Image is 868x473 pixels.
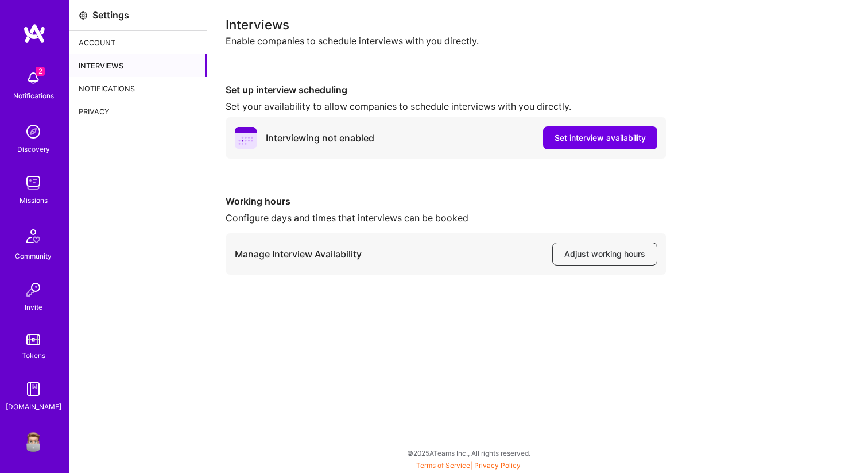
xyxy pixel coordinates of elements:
a: User Avatar [19,429,48,452]
div: Enable companies to schedule interviews with you directly. [226,35,850,47]
span: | [416,461,521,470]
div: Tokens [22,349,45,362]
div: Notifications [13,90,54,102]
div: [DOMAIN_NAME] [6,401,61,413]
div: Configure days and times that interviews can be booked [226,212,666,224]
div: Discovery [17,143,50,155]
span: 2 [36,67,45,76]
div: Settings [92,9,129,21]
div: Working hours [226,195,666,207]
div: Interviewing not enabled [266,132,374,144]
i: icon Settings [79,11,88,20]
i: icon PurpleCalendar [235,127,257,149]
img: Community [20,222,47,250]
div: Manage Interview Availability [235,248,362,260]
img: Invite [22,278,45,301]
div: Privacy [69,100,207,123]
div: Account [69,31,207,54]
span: Set interview availability [555,132,646,144]
img: teamwork [22,171,45,194]
img: guide book [22,378,45,401]
div: © 2025 ATeams Inc., All rights reserved. [69,439,868,467]
img: logo [23,23,46,44]
div: Interviews [226,18,850,30]
div: Notifications [69,77,207,100]
div: Interviews [69,54,207,77]
img: bell [22,67,45,90]
img: User Avatar [22,429,45,452]
div: Missions [20,194,48,206]
button: Adjust working hours [552,243,657,266]
div: Set up interview scheduling [226,84,666,96]
a: Privacy Policy [474,461,521,470]
span: Adjust working hours [564,248,645,260]
a: Terms of Service [416,461,470,470]
div: Community [15,250,52,262]
img: tokens [26,334,40,345]
div: Set your availability to allow companies to schedule interviews with you directly. [226,101,666,113]
button: Set interview availability [543,126,657,149]
div: Invite [25,301,42,313]
img: discovery [22,120,45,143]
